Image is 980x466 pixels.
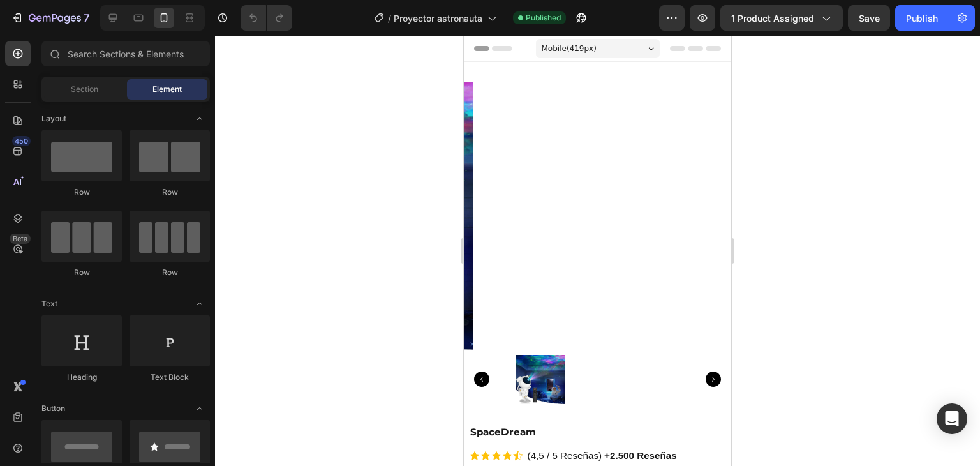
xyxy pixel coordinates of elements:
[895,5,949,31] button: Publish
[12,136,31,146] div: 450
[189,294,210,314] span: Toggle open
[464,36,731,466] iframe: Design area
[937,403,967,434] div: Open Intercom Messenger
[859,13,880,24] span: Save
[41,41,210,66] input: Search Sections & Elements
[130,372,210,383] div: Text Block
[41,372,122,383] div: Heading
[41,298,57,310] span: Text
[906,11,938,25] div: Publish
[152,84,182,95] span: Element
[130,186,210,198] div: Row
[71,84,98,95] span: Section
[720,5,843,31] button: 1 product assigned
[394,11,482,25] span: Proyector astronauta
[10,234,31,244] div: Beta
[189,398,210,419] span: Toggle open
[84,10,89,26] p: 7
[5,5,95,31] button: 7
[41,186,122,198] div: Row
[731,11,814,25] span: 1 product assigned
[41,113,66,124] span: Layout
[189,109,210,129] span: Toggle open
[41,267,122,278] div: Row
[241,5,292,31] div: Undo/Redo
[388,11,391,25] span: /
[41,403,65,414] span: Button
[130,267,210,278] div: Row
[526,12,561,24] span: Published
[848,5,890,31] button: Save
